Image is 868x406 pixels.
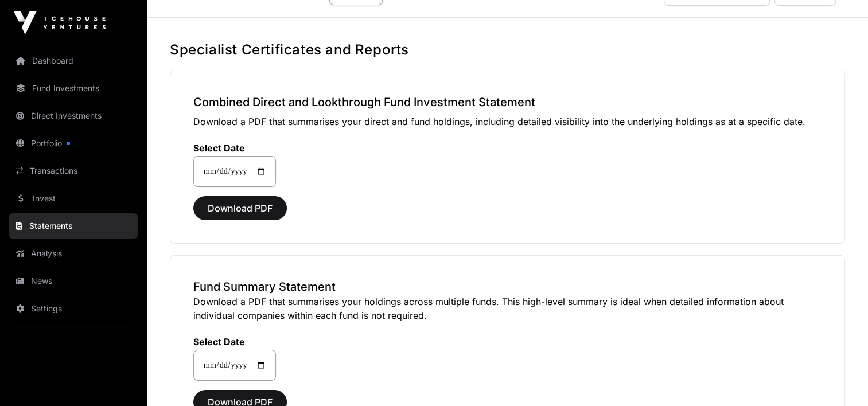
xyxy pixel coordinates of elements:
a: Settings [9,296,138,321]
span: Download PDF [208,201,273,215]
a: Download PDF [193,208,287,219]
h3: Combined Direct and Lookthrough Fund Investment Statement [193,94,822,110]
a: Portfolio [9,131,138,156]
label: Select Date [193,336,276,348]
p: Download a PDF that summarises your holdings across multiple funds. This high-level summary is id... [193,295,822,322]
h1: Specialist Certificates and Reports [170,41,845,59]
a: Statements [9,213,138,239]
img: Icehouse Ventures Logo [14,11,106,34]
iframe: Chat Widget [811,351,868,406]
a: Fund Investments [9,76,138,101]
a: News [9,268,138,294]
a: Invest [9,186,138,211]
a: Direct Investments [9,103,138,128]
p: Download a PDF that summarises your direct and fund holdings, including detailed visibility into ... [193,115,822,128]
button: Download PDF [193,196,287,220]
a: Dashboard [9,48,138,73]
h3: Fund Summary Statement [193,279,822,295]
label: Select Date [193,142,276,154]
a: Transactions [9,158,138,184]
a: Analysis [9,241,138,266]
